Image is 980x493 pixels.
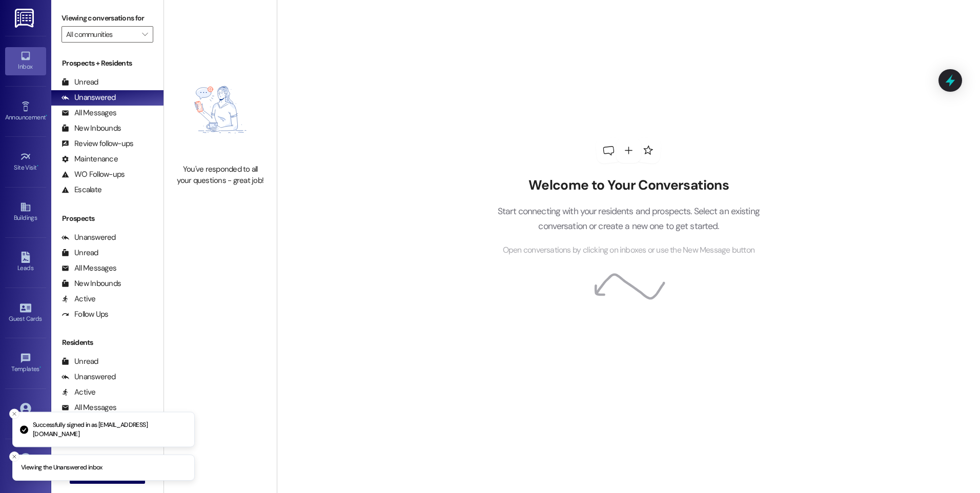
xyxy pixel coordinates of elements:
[5,299,46,327] a: Guest Cards
[62,263,116,274] div: All Messages
[51,58,164,69] div: Prospects + Residents
[51,337,164,348] div: Residents
[175,60,266,159] img: empty-state
[62,184,101,195] div: Escalate
[39,364,41,371] span: •
[62,154,118,165] div: Maintenance
[482,177,775,194] h2: Welcome to Your Conversations
[62,278,121,289] div: New Inbounds
[9,409,19,419] button: Close toast
[5,198,46,226] a: Buildings
[62,356,98,367] div: Unread
[33,421,186,439] p: Successfully signed in as [EMAIL_ADDRESS][DOMAIN_NAME]
[142,30,148,38] i: 
[482,204,775,233] p: Start connecting with your residents and prospects. Select an existing conversation or create a n...
[66,26,137,43] input: All communities
[62,402,116,413] div: All Messages
[62,10,153,26] label: Viewing conversations for
[5,148,46,176] a: Site Visit •
[62,123,121,134] div: New Inbounds
[62,138,133,149] div: Review follow-ups
[51,213,164,224] div: Prospects
[62,309,109,320] div: Follow Ups
[62,387,96,398] div: Active
[62,108,116,118] div: All Messages
[15,9,36,28] img: ResiDesk Logo
[46,112,47,119] span: •
[62,372,116,382] div: Unanswered
[62,169,125,180] div: WO Follow-ups
[5,47,46,75] a: Inbox
[503,244,754,257] span: Open conversations by clicking on inboxes or use the New Message button
[62,92,116,103] div: Unanswered
[62,248,98,258] div: Unread
[62,77,98,88] div: Unread
[21,463,103,473] p: Viewing the Unanswered inbox
[5,400,46,427] a: Account
[5,450,46,478] a: Support
[175,164,266,186] div: You've responded to all your questions - great job!
[9,451,19,462] button: Close toast
[62,232,116,243] div: Unanswered
[5,249,46,276] a: Leads
[5,350,46,377] a: Templates •
[62,294,96,304] div: Active
[37,162,38,170] span: •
